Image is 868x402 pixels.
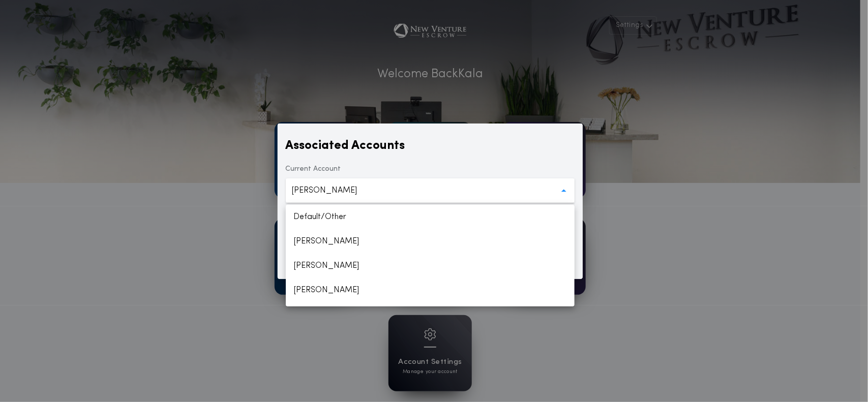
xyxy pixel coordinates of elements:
p: Default/Other [286,205,575,229]
p: [PERSON_NAME] [286,254,575,278]
p: [PERSON_NAME] [292,184,374,197]
p: [PERSON_NAME] [286,229,575,254]
p: [PERSON_NAME] [286,302,575,327]
button: [PERSON_NAME] [286,178,575,203]
ul: [PERSON_NAME] [286,205,575,306]
label: Current Account [286,164,341,174]
p: [PERSON_NAME] [286,278,575,302]
label: Associated Accounts [286,138,405,154]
